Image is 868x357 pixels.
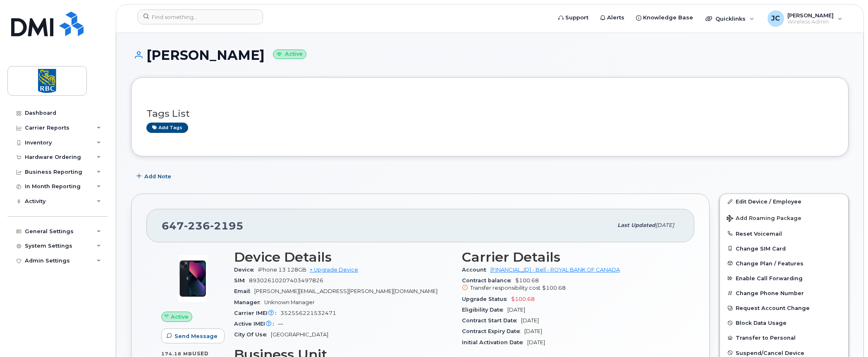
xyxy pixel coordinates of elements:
button: Add Note [131,169,178,184]
span: Active IMEI [234,321,278,327]
a: Add tags [146,123,188,133]
button: Change Phone Number [720,286,848,300]
span: Suspend/Cancel Device [736,350,804,356]
img: image20231002-3703462-1ig824h.jpeg [168,254,218,303]
span: [DATE] [521,317,539,324]
span: [GEOGRAPHIC_DATA] [271,331,328,338]
span: Send Message [175,332,218,340]
a: Edit Device / Employee [720,194,848,209]
span: Eligibility Date [462,307,507,313]
span: Email [234,288,254,294]
span: Contract Expiry Date [462,328,524,334]
span: Initial Activation Date [462,339,527,345]
h1: [PERSON_NAME] [131,48,849,62]
span: [PERSON_NAME][EMAIL_ADDRESS][PERSON_NAME][DOMAIN_NAME] [254,288,438,294]
span: City Of Use [234,331,271,338]
span: Change Plan / Features [736,260,803,266]
span: used [192,350,209,357]
span: 236 [184,220,210,232]
span: Contract Start Date [462,317,521,324]
button: Block Data Usage [720,315,848,330]
h3: Device Details [234,250,452,265]
button: Enable Call Forwarding [720,271,848,286]
span: $100.68 [542,285,566,291]
h3: Carrier Details [462,250,680,265]
button: Add Roaming Package [720,209,848,226]
h3: Tags List [146,109,833,119]
span: [DATE] [507,307,525,313]
span: Carrier IMEI [234,310,280,316]
span: Account [462,267,490,273]
button: Reset Voicemail [720,226,848,241]
span: Enable Call Forwarding [736,275,803,281]
a: [FINANCIAL_ID] - Bell - ROYAL BANK OF CANADA [490,267,620,273]
span: [DATE] [655,222,674,228]
button: Change SIM Card [720,241,848,256]
span: Transfer responsibility cost [470,285,540,291]
span: Add Roaming Package [727,215,801,223]
button: Send Message [161,329,225,343]
span: 2195 [210,220,244,232]
span: Device [234,267,258,273]
small: Active [273,50,306,59]
button: Change Plan / Features [720,256,848,271]
span: $100.68 [511,296,535,302]
button: Transfer to Personal [720,330,848,345]
span: Active [171,313,189,321]
span: 89302610207403497826 [249,277,323,284]
span: $100.68 [462,277,680,292]
span: Manager [234,299,264,305]
span: [DATE] [524,328,542,334]
button: Request Account Change [720,300,848,315]
span: 174.18 MB [161,351,192,357]
span: Unknown Manager [264,299,315,305]
a: + Upgrade Device [310,267,358,273]
span: Add Note [144,173,171,180]
span: 352556221532471 [280,310,336,316]
span: 647 [162,220,244,232]
span: Upgrade Status [462,296,511,302]
span: SIM [234,277,249,284]
span: Last updated [617,222,655,228]
span: — [278,321,283,327]
span: [DATE] [527,339,545,345]
span: Contract balance [462,277,515,284]
span: iPhone 13 128GB [258,267,306,273]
